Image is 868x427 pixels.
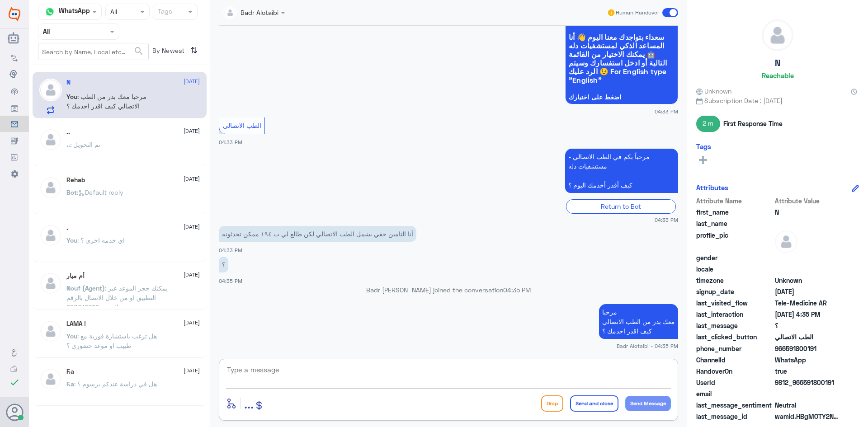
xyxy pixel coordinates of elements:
[625,396,671,411] button: Send Message
[696,355,773,365] span: ChannelId
[9,7,20,21] img: Widebot Logo
[775,276,840,285] span: Unknown
[219,285,678,295] p: Badr [PERSON_NAME] joined the conversation
[9,377,20,388] i: check
[599,304,678,339] p: 7/9/2025, 4:35 PM
[775,58,780,68] h5: N
[775,344,840,353] span: 966591800191
[696,219,773,228] span: last_name
[541,395,563,412] button: Drop
[66,128,70,136] h5: ..
[219,247,242,253] span: 04:33 PM
[775,378,840,387] span: 9812_966591800191
[77,236,125,244] span: : اي خدمه اخرى ؟
[696,378,773,387] span: UserId
[219,226,416,242] p: 7/9/2025, 4:33 PM
[66,380,74,388] span: F.a
[775,332,840,342] span: الطب الاتصالي
[696,389,773,399] span: email
[66,332,157,349] span: : هل ترغب باستشارة فورية مع طبيب او موعد حضوري ؟
[156,6,172,18] div: Tags
[74,380,157,388] span: : هل في دراسة عندكم برسوم ؟
[66,176,85,184] h5: Rehab
[696,310,773,319] span: last_interaction
[184,366,200,375] span: [DATE]
[696,287,773,296] span: signup_date
[775,366,840,376] span: true
[503,286,531,294] span: 04:35 PM
[696,332,773,342] span: last_clicked_button
[66,93,77,100] span: You
[184,319,200,327] span: [DATE]
[184,223,200,231] span: [DATE]
[184,127,200,135] span: [DATE]
[39,224,62,247] img: defaultAdmin.png
[569,33,675,84] span: سعداء بتواجدك معنا اليوم 👋 أنا المساعد الذكي لمستشفيات دله 🤖 يمكنك الاختيار من القائمة التالية أو...
[39,272,62,295] img: defaultAdmin.png
[184,175,200,183] span: [DATE]
[66,141,70,148] span: ..
[39,79,62,101] img: defaultAdmin.png
[66,332,77,340] span: You
[696,196,773,206] span: Attribute Name
[696,400,773,410] span: last_message_sentiment
[696,253,773,263] span: gender
[775,389,840,399] span: null
[66,368,74,375] h5: F.a
[565,149,678,193] p: 7/9/2025, 4:33 PM
[66,236,77,244] span: You
[696,142,711,150] h6: Tags
[696,116,720,132] span: 2 m
[66,284,105,292] span: Nouf (Agent)
[775,310,840,319] span: 2025-09-07T13:35:38.195Z
[775,196,840,206] span: Attribute Value
[566,199,676,213] div: Return to Bot
[762,71,794,80] h6: Reachable
[775,264,840,274] span: null
[39,176,62,199] img: defaultAdmin.png
[66,284,168,311] span: : يمكنك حجز الموعد عبر التطبيق او من خلال الاتصال بالرقم الموحد 920012222
[244,395,254,411] span: ...
[184,77,200,85] span: [DATE]
[696,183,728,192] h6: Attributes
[244,393,254,413] button: ...
[655,216,678,224] span: 04:33 PM
[70,141,100,148] span: : تم التحويل
[775,207,840,217] span: N
[38,43,148,60] input: Search by Name, Local etc…
[219,278,242,284] span: 04:35 PM
[66,93,146,110] span: : مرحبا معك بدر من الطب الاتصالي كيف اقدر اخدمك ؟
[133,46,144,56] span: search
[775,412,840,421] span: wamid.HBgMOTY2NTkxODAwMTkxFQIAEhgUM0E2OTIxMEQyQkU5OUU4MTRDNUQA
[696,96,859,105] span: Subscription Date : [DATE]
[569,94,675,101] span: اضغط على اختيارك
[723,119,783,128] span: First Response Time
[696,298,773,308] span: last_visited_flow
[655,108,678,115] span: 04:33 PM
[696,366,773,376] span: HandoverOn
[617,342,678,350] span: Badr Alotaibi - 04:35 PM
[696,412,773,421] span: last_message_id
[616,9,659,17] span: Human Handover
[696,207,773,217] span: first_name
[149,43,187,61] span: By Newest
[190,43,198,58] i: ⇅
[66,224,68,232] h5: .
[696,276,773,285] span: timezone
[39,368,62,390] img: defaultAdmin.png
[775,287,840,296] span: 2025-09-07T13:33:11.272Z
[66,272,85,280] h5: أم ميار
[219,257,228,272] p: 7/9/2025, 4:35 PM
[66,188,77,196] span: Bot
[762,20,793,51] img: defaultAdmin.png
[696,230,773,251] span: profile_pic
[219,139,242,145] span: 04:33 PM
[184,271,200,279] span: [DATE]
[775,298,840,308] span: Tele-Medicine AR
[66,320,86,328] h5: LAMA !
[43,5,57,19] img: whatsapp.png
[66,79,71,86] h5: N
[696,264,773,274] span: locale
[133,44,144,59] button: search
[775,400,840,410] span: 0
